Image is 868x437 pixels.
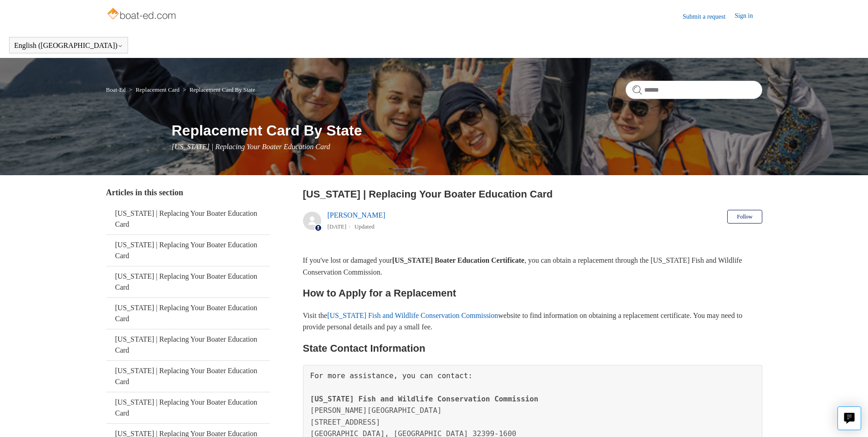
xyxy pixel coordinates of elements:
[172,143,330,151] span: [US_STATE] | Replacing Your Boater Education Card
[354,223,375,230] li: Updated
[106,392,270,423] a: [US_STATE] | Replacing Your Boater Education Card
[14,42,123,50] button: English ([GEOGRAPHIC_DATA])
[106,86,128,93] li: Boat-Ed
[303,340,762,356] h2: State Contact Information
[106,298,270,329] a: [US_STATE] | Replacing Your Boater Education Card
[106,5,179,24] img: Boat-Ed Help Center home page
[181,86,255,93] li: Replacement Card By State
[106,235,270,266] a: [US_STATE] | Replacing Your Boater Education Card
[106,266,270,297] a: [US_STATE] | Replacing Your Boater Education Card
[626,81,762,99] input: Search
[310,395,539,403] span: [US_STATE] Fish and Wildlife Conservation Commission
[190,86,255,93] a: Replacement Card By State
[136,86,180,93] a: Replacement Card
[106,329,270,360] a: [US_STATE] | Replacing Your Boater Education Card
[392,256,524,264] strong: [US_STATE] Boater Education Certificate
[683,12,734,21] a: Submit a request
[837,406,861,430] button: Live chat
[310,406,442,415] span: [PERSON_NAME][GEOGRAPHIC_DATA]
[327,312,498,319] a: [US_STATE] Fish and Wildlife Conservation Commission
[106,361,270,392] a: [US_STATE] | Replacing Your Boater Education Card
[127,86,181,93] li: Replacement Card
[303,310,762,333] p: Visit the website to find information on obtaining a replacement certificate. You may need to pro...
[727,210,762,224] button: Follow Article
[303,187,762,202] h2: Florida | Replacing Your Boater Education Card
[328,223,347,230] time: 05/23/2024, 10:55
[106,188,183,197] span: Articles in this section
[734,11,762,22] a: Sign in
[172,120,762,141] h1: Replacement Card By State
[106,203,270,234] a: [US_STATE] | Replacing Your Boater Education Card
[328,211,385,219] a: [PERSON_NAME]
[106,86,126,93] a: Boat-Ed
[303,285,762,301] h2: How to Apply for a Replacement
[303,255,762,278] p: If you've lost or damaged your , you can obtain a replacement through the [US_STATE] Fish and Wil...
